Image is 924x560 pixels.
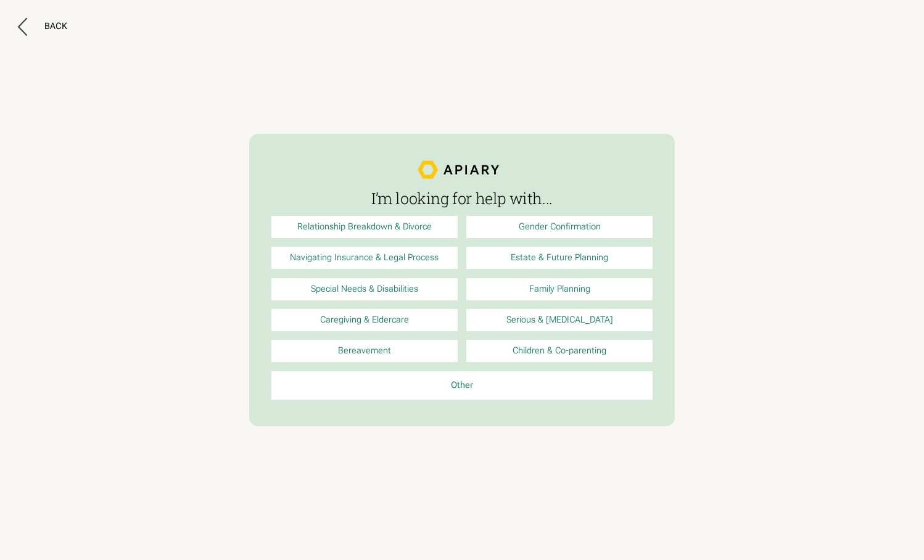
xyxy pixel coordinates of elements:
[271,190,653,207] h3: I’m looking for help with...
[271,371,653,400] a: Other
[271,278,458,300] a: Special Needs & Disabilities
[44,21,67,32] div: Back
[271,216,458,238] a: Relationship Breakdown & Divorce
[271,340,458,362] a: Bereavement
[466,216,653,238] a: Gender Confirmation
[466,340,653,362] a: Children & Co-parenting
[466,247,653,269] a: Estate & Future Planning
[466,309,653,331] a: Serious & [MEDICAL_DATA]
[466,278,653,300] a: Family Planning
[271,247,458,269] a: Navigating Insurance & Legal Process
[18,18,68,36] button: Back
[271,309,458,331] a: Caregiving & Eldercare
